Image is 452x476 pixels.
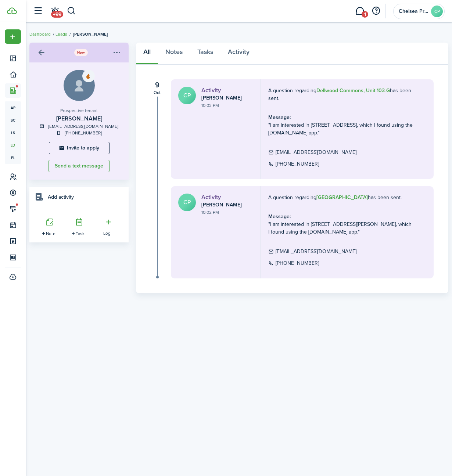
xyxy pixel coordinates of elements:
[276,260,319,267] span: [PHONE_NUMBER]
[7,7,17,14] img: TenantCloud
[158,43,190,65] a: Notes
[268,194,413,201] p: A question regarding has been sent.
[67,5,76,17] button: Search
[201,102,252,109] div: 10:03 PM
[370,5,382,17] button: Open resource center
[268,213,291,220] b: Message:
[74,49,88,56] status: New
[201,209,252,216] div: 10:02 PM
[48,193,74,201] h4: Add activity
[276,160,319,168] span: [PHONE_NUMBER]
[35,46,47,59] a: Back
[276,248,356,255] span: [EMAIL_ADDRESS][DOMAIN_NAME]
[151,90,164,95] div: Oct
[49,160,110,172] button: Send a text message
[49,142,110,154] button: Invite to apply
[46,230,55,237] span: Note
[268,113,413,137] p: "I am interested in [STREET_ADDRESS], which I found using the [DOMAIN_NAME] app."
[190,43,220,65] a: Tasks
[399,9,428,14] span: Chelsea Properties Group, LLC
[268,87,413,102] p: A question regarding has been sent.
[151,79,164,90] div: 9
[316,87,390,94] a: Dellwood Commons, Unit 103-G
[5,29,21,44] button: Open menu
[5,139,21,151] a: ld
[76,230,85,237] span: Task
[201,194,252,201] h3: Activity
[5,151,21,164] a: pl
[316,194,368,201] a: [GEOGRAPHIC_DATA]
[220,43,257,65] a: Activity
[362,11,368,18] span: 1
[5,101,21,114] a: ap
[60,107,98,114] span: Prospective tenant
[201,95,252,101] div: [PERSON_NAME]
[111,46,127,59] button: Open menu
[31,4,45,18] button: Open sidebar
[5,114,21,126] a: sc
[55,31,67,37] a: Leads
[37,114,121,123] h3: [PERSON_NAME]
[73,31,108,37] span: [PERSON_NAME]
[268,213,413,236] p: "I am interested in [STREET_ADDRESS][PERSON_NAME], which I found using the [DOMAIN_NAME] app."
[353,2,367,21] a: Messaging
[48,123,118,130] a: [EMAIL_ADDRESS][DOMAIN_NAME]
[51,11,63,18] span: +99
[268,113,291,121] b: Message:
[101,214,116,237] button: Open menu
[431,6,443,17] avatar-text: CP
[65,130,102,136] a: [PHONE_NUMBER]
[178,194,196,211] avatar-text: CP
[103,230,114,237] span: Log
[201,202,252,208] div: [PERSON_NAME]
[276,148,356,156] span: [EMAIL_ADDRESS][DOMAIN_NAME]
[5,126,21,139] a: ls
[48,2,62,21] a: Notifications
[29,31,51,37] a: Dashboard
[178,87,196,104] avatar-text: CP
[201,87,252,94] h3: Activity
